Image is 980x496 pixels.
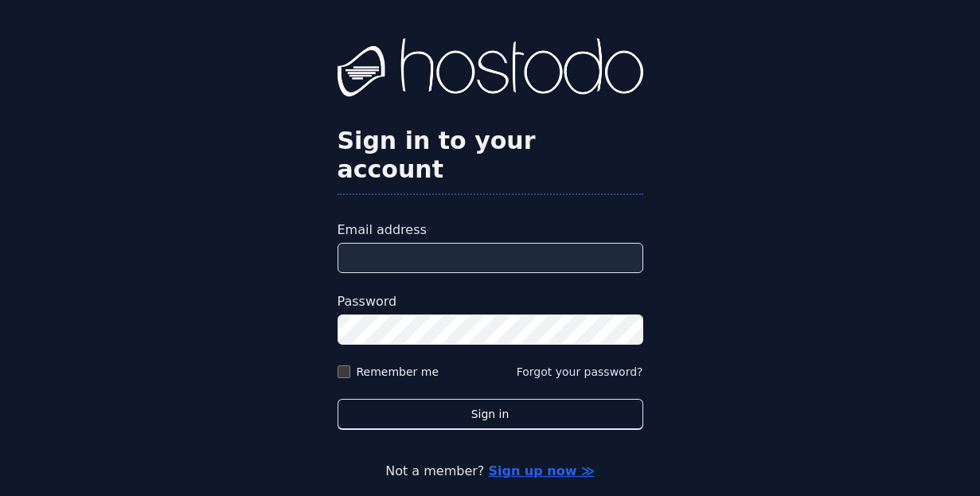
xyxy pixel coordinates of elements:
label: Email address [338,221,643,240]
label: Remember me [357,364,439,380]
button: Forgot your password? [517,364,643,380]
label: Password [338,292,643,311]
a: Sign up now ≫ [488,463,594,478]
p: Not a member? [64,462,916,481]
img: Hostodo [338,38,643,102]
h2: Sign in to your account [338,127,643,184]
button: Sign in [338,399,643,430]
